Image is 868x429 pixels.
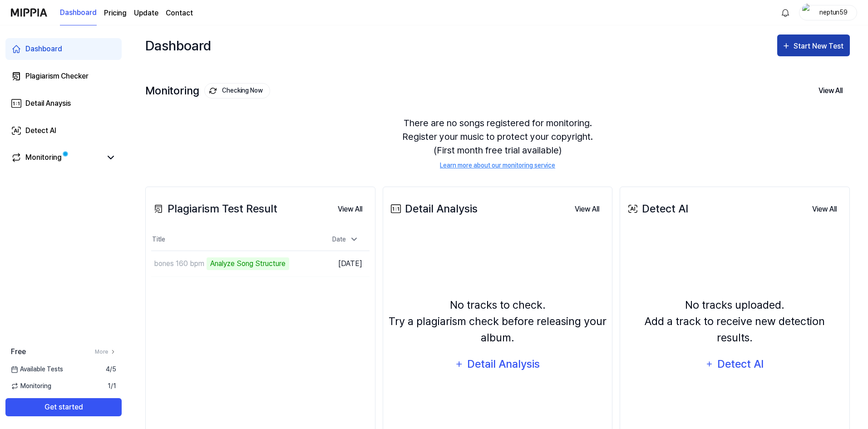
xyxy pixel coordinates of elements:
th: Title [151,229,315,251]
button: View All [811,81,850,100]
div: No tracks uploaded. Add a track to receive new detection results. [626,297,844,346]
a: View All [567,200,607,218]
button: Start New Test [777,35,850,56]
div: Detect AI [716,355,765,373]
div: neptun59 [816,7,851,17]
a: Dashboard [60,0,97,25]
div: Detect AI [25,125,56,136]
div: No tracks to check. Try a plagiarism check before releasing your album. [389,297,607,346]
a: Update [134,8,158,19]
button: View All [330,200,370,218]
a: Learn more about our monitoring service [440,161,555,170]
button: Detail Analysis [449,353,546,375]
div: Dashboard [145,35,211,56]
div: Analyze Song Structure [207,257,289,270]
div: Plagiarism Checker [25,71,89,82]
td: [DATE] [315,251,370,276]
div: Plagiarism Test Result [151,201,277,217]
img: 알림 [780,7,791,18]
button: View All [567,200,607,218]
a: Plagiarism Checker [5,65,122,87]
button: profileneptun59 [799,5,857,20]
button: Detect AI [700,353,770,375]
a: View All [805,200,844,218]
div: Detail Analysis [389,201,478,217]
div: Monitoring [145,83,270,99]
span: Available Tests [11,365,63,374]
div: There are no songs registered for monitoring. Register your music to protect your copyright. (Fir... [145,105,850,181]
div: Monitoring [25,152,62,163]
span: 4 / 5 [106,365,116,374]
div: Detect AI [626,201,688,217]
a: Contact [166,8,193,19]
img: monitoring Icon [209,87,217,94]
a: More [95,348,116,356]
a: View All [330,200,370,218]
div: Detail Anaysis [25,98,71,109]
a: Monitoring [11,152,102,163]
a: Detect AI [5,120,122,142]
a: Pricing [104,8,127,19]
img: profile [802,4,813,22]
div: Dashboard [25,44,62,54]
div: Start New Test [794,40,845,52]
div: Date [329,232,362,247]
span: Monitoring [11,381,51,391]
span: Free [11,346,26,357]
span: 1 / 1 [108,381,116,391]
div: Detail Analysis [467,355,541,373]
div: bones 160 bpm [154,258,204,269]
button: Get started [5,398,122,416]
a: Detail Anaysis [5,93,122,114]
button: Checking Now [204,83,270,99]
button: View All [805,200,844,218]
a: Dashboard [5,38,122,60]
